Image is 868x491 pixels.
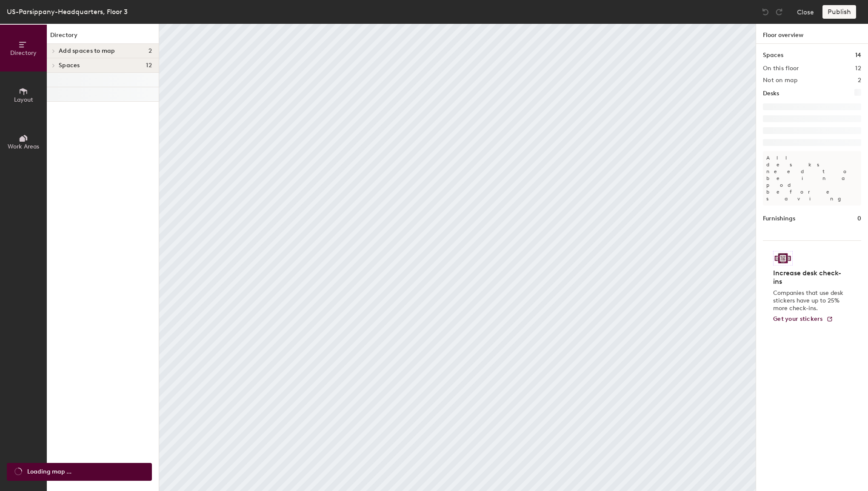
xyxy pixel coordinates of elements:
h4: Increase desk check-ins [773,269,846,286]
span: 12 [146,62,152,69]
img: Sticker logo [773,251,793,265]
h2: 12 [855,65,861,72]
img: Undo [761,8,770,16]
h2: On this floor [763,65,799,72]
a: Get your stickers [773,316,833,323]
canvas: Map [159,24,756,491]
h1: Spaces [763,51,783,60]
h1: Floor overview [756,24,868,44]
h2: 2 [858,77,861,84]
span: Spaces [59,62,80,69]
span: Layout [14,96,33,103]
h1: Directory [47,31,159,44]
span: Directory [10,49,37,57]
h1: Furnishings [763,214,795,223]
h2: Not on map [763,77,797,84]
h1: 14 [855,51,861,60]
div: US-Parsippany-Headquarters, Floor 3 [7,6,128,17]
span: Work Areas [8,143,39,150]
span: Get your stickers [773,315,823,323]
p: All desks need to be in a pod before saving [763,151,861,206]
h1: Desks [763,89,779,98]
p: Companies that use desk stickers have up to 25% more check-ins. [773,289,846,312]
h1: 0 [857,214,861,223]
span: Add spaces to map [59,48,115,54]
img: Redo [775,8,783,16]
span: 2 [148,48,152,54]
button: Close [797,5,814,19]
span: Loading map ... [27,467,71,477]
